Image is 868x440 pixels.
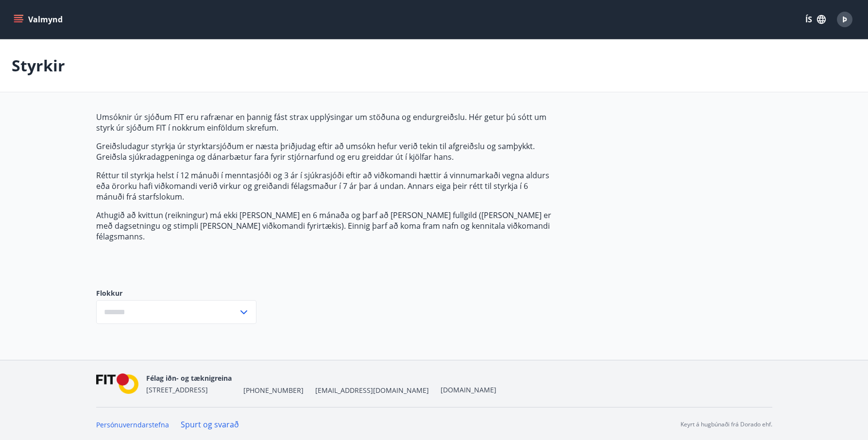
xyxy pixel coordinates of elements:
p: Greiðsludagur styrkja úr styrktarsjóðum er næsta þriðjudag eftir að umsókn hefur verið tekin til ... [96,141,555,162]
p: Keyrt á hugbúnaði frá Dorado ehf. [681,420,772,429]
p: Umsóknir úr sjóðum FIT eru rafrænar en þannig fást strax upplýsingar um stöðuna og endurgreiðslu.... [96,112,555,133]
label: Flokkur [96,288,256,298]
span: [PHONE_NUMBER] [243,386,304,395]
span: Þ [842,14,847,25]
span: [EMAIL_ADDRESS][DOMAIN_NAME] [315,386,429,395]
p: Réttur til styrkja helst í 12 mánuði í menntasjóði og 3 ár í sjúkrasjóði eftir að viðkomandi hætt... [96,170,555,202]
button: ÍS [800,11,831,28]
p: Athugið að kvittun (reikningur) má ekki [PERSON_NAME] en 6 mánaða og þarf að [PERSON_NAME] fullgi... [96,210,555,242]
span: Félag iðn- og tæknigreina [146,373,232,383]
button: menu [12,11,67,28]
a: Persónuverndarstefna [96,420,169,429]
a: Spurt og svarað [181,419,239,430]
span: [STREET_ADDRESS] [146,385,208,394]
button: Þ [833,8,856,31]
p: Styrkir [12,55,65,76]
img: FPQVkF9lTnNbbaRSFyT17YYeljoOGk5m51IhT0bO.png [96,373,139,394]
a: [DOMAIN_NAME] [441,385,496,394]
